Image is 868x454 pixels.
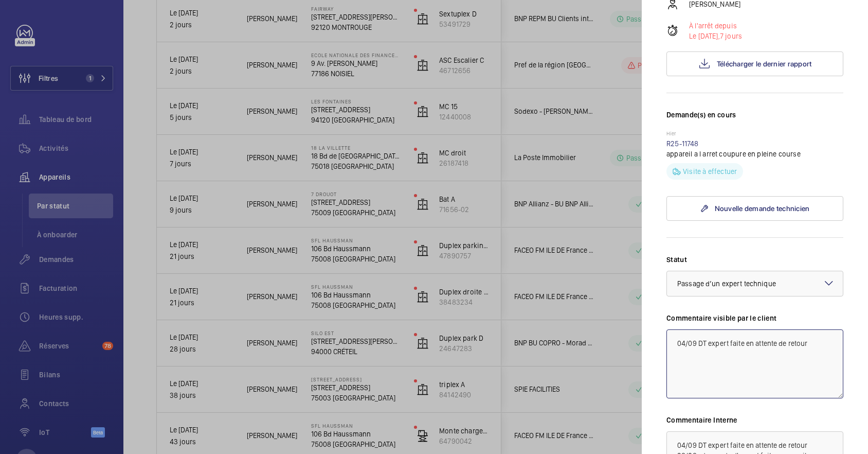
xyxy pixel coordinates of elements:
p: Visite à effectuer [683,166,737,177]
label: Commentaire Interne [666,415,843,425]
label: Statut [666,254,843,265]
a: R25-11748 [666,139,699,148]
p: appareil a l arret coupure en pleine course [666,149,843,159]
span: Télécharger le dernier rapport [717,60,812,68]
label: Commentaire visible par le client [666,313,843,323]
p: À l'arrêt depuis [689,21,742,31]
p: 7 jours [689,31,742,41]
span: Le [DATE], [689,32,720,40]
a: Nouvelle demande technicien [666,196,843,221]
button: Télécharger le dernier rapport [666,51,843,76]
h3: Demande(s) en cours [666,110,843,130]
span: Passage d’un expert technique [677,280,776,288]
p: Hier [666,130,843,138]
